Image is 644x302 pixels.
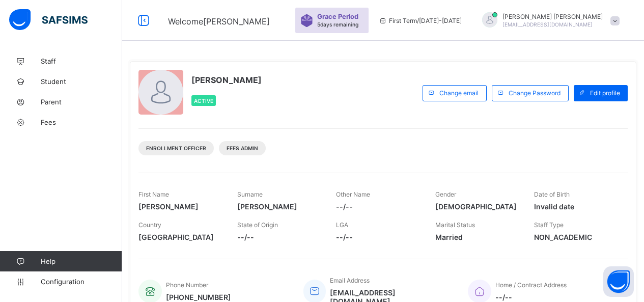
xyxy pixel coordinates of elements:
span: Grace Period [317,13,358,20]
span: Surname [237,190,263,198]
div: MARYOKOH [472,12,625,29]
span: Fees Admin [227,145,258,151]
span: Staff [41,57,122,65]
span: --/-- [237,233,321,241]
span: Edit profile [590,89,620,97]
span: [PERSON_NAME] [191,75,262,85]
span: State of Origin [237,221,278,229]
span: 5 days remaining [317,21,358,28]
span: --/-- [336,202,419,211]
span: Enrollment Officer [146,145,206,151]
span: Parent [41,98,122,106]
span: Other Name [336,190,370,198]
span: [EMAIL_ADDRESS][DOMAIN_NAME] [502,21,593,28]
span: [PERSON_NAME] [237,202,321,211]
span: Country [138,221,161,229]
img: sticker-purple.71386a28dfed39d6af7621340158ba97.svg [300,14,313,27]
button: Open asap [603,266,634,297]
span: Gender [435,190,456,198]
span: Change Password [509,89,561,97]
span: --/-- [495,293,567,301]
span: Fees [41,118,122,126]
span: Student [41,77,122,86]
span: Date of Birth [534,190,570,198]
span: First Name [138,190,169,198]
span: session/term information [379,17,462,24]
img: safsims [9,9,88,31]
span: Welcome [PERSON_NAME] [168,16,270,26]
span: Email Address [330,277,370,284]
span: Configuration [41,278,122,286]
span: [PHONE_NUMBER] [166,293,231,301]
span: Change email [439,89,479,97]
span: Active [194,98,213,104]
span: Married [435,233,519,241]
span: Home / Contract Address [495,281,567,289]
span: Invalid date [534,202,618,211]
span: Help [41,257,122,265]
span: LGA [336,221,348,229]
span: --/-- [336,233,419,241]
span: [DEMOGRAPHIC_DATA] [435,202,519,211]
span: [PERSON_NAME] [138,202,222,211]
span: Staff Type [534,221,564,229]
span: NON_ACADEMIC [534,233,618,241]
span: Marital Status [435,221,475,229]
span: Phone Number [166,281,208,289]
span: [PERSON_NAME] [PERSON_NAME] [502,13,603,20]
span: [GEOGRAPHIC_DATA] [138,233,222,241]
